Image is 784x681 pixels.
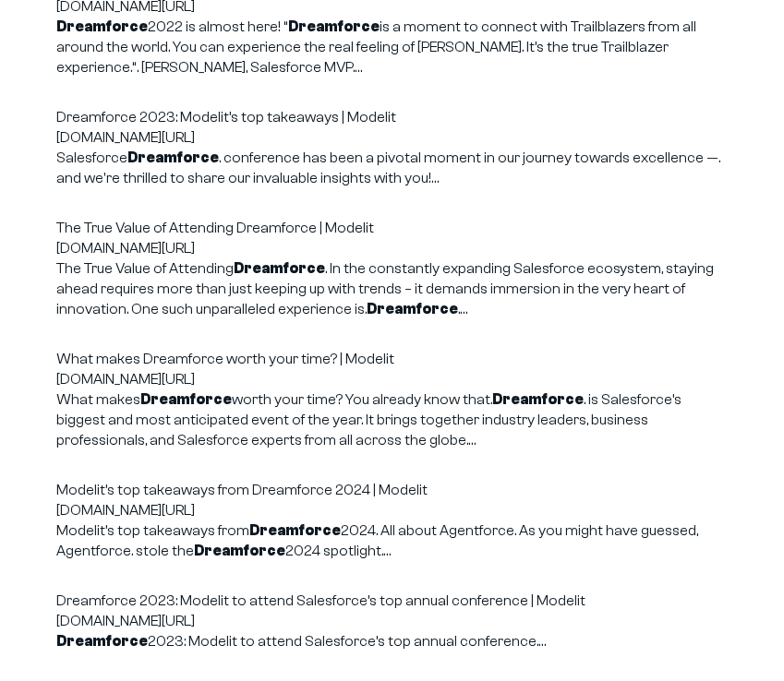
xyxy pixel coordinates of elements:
strong: Dreamforce [140,391,232,408]
strong: Dreamforce [56,633,148,650]
strong: Dreamforce [127,149,219,166]
div: [DOMAIN_NAME][URL] [56,500,729,520]
a: Modelit’s top takeaways from Dreamforce 2024 | Modelit [56,482,428,498]
span: . conference has been a pivotal moment in our journey towards excellence —. and we're thrilled to... [56,149,720,186]
strong: Dreamforce [249,522,341,539]
div: [DOMAIN_NAME][URL] [56,238,729,258]
span: The True Value of Attending [56,260,234,277]
span: . In the constantly expanding Salesforce ecosystem, staying ahead requires more than just keeping... [56,260,714,317]
span: 2022 is almost here! “ [148,18,288,35]
span: 2023: Modelit to attend Salesforce’s top annual conference. [148,633,538,650]
span: is a moment to connect with Trailblazers from all around the world. You can experience the real f... [56,18,696,76]
a: Dreamforce 2023: Modelit’s top takeaways | Modelit [56,109,396,125]
span: … [383,543,392,559]
strong: Dreamforce [234,260,325,277]
span: worth your time? You already know that. [232,391,492,408]
div: [DOMAIN_NAME][URL] [56,127,729,148]
strong: Dreamforce [288,18,380,35]
span: What makes [56,391,140,408]
a: The True Value of Attending Dreamforce | Modelit [56,220,374,236]
div: [DOMAIN_NAME][URL] [56,369,729,389]
a: Dreamforce 2023: Modelit to attend Salesforce’s top annual conference | Modelit [56,592,585,609]
strong: Dreamforce [194,543,285,559]
span: Salesforce [56,149,127,166]
span: . is Salesforce’s biggest and most anticipated event of the year. It brings together industry lea... [56,391,681,448]
span: … [355,59,363,76]
span: Modelit’s top takeaways from [56,522,249,539]
div: [DOMAIN_NAME][URL] [56,611,729,631]
a: What makes Dreamforce worth your time? | Modelit [56,351,394,367]
strong: Dreamforce [56,18,148,35]
span: … [538,633,547,650]
span: … [468,432,476,448]
span: 2024 spotlight. [285,543,383,559]
strong: Dreamforce [492,391,584,408]
span: … [431,170,440,186]
span: … [460,301,468,317]
span: . [458,301,460,317]
strong: Dreamforce [367,301,458,317]
span: 2024. All about Agentforce. As you might have guessed, Agentforce. stole the [56,522,698,559]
